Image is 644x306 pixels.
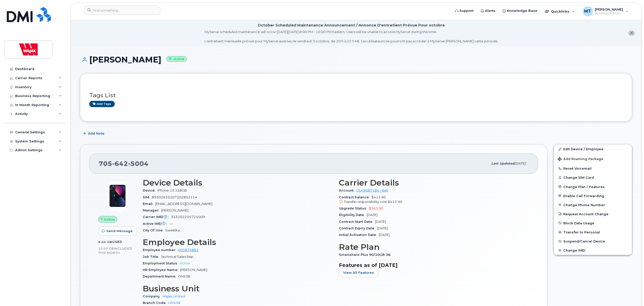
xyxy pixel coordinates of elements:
span: Carrier IMEI [143,215,171,219]
span: Smartshare Plus 90/10GB 36 [339,253,393,257]
a: ON538 [168,301,180,305]
span: Add Note [88,131,104,136]
span: Contract Expiry Date [339,226,377,230]
h3: Rate Plan [339,242,529,252]
span: Employment Status [143,261,180,265]
button: Change IMEI [554,246,632,255]
img: image20231002-3703462-1ig824h.jpeg [102,181,133,211]
button: Add Note [80,129,109,138]
button: Reset Voicemail [554,164,632,173]
span: $413.90 [339,195,529,204]
span: Device [143,189,157,192]
button: View All Features [339,268,378,277]
span: Email [143,202,155,206]
a: 005875881 [178,248,198,252]
span: Branch Code [143,301,168,305]
span: Contract Start Date [339,220,375,224]
span: 89302610207202852114 [152,195,197,199]
span: [PERSON_NAME] [161,208,188,212]
span: View All Features [343,270,374,275]
span: Eligibility Date [339,213,367,217]
h3: Features as of [DATE] [339,262,529,268]
span: 642 [112,160,128,167]
h1: [PERSON_NAME] [80,55,632,64]
span: HR Employee Name [143,268,180,272]
small: Active [166,56,187,62]
span: Add Roaming Package [558,157,603,162]
span: [DATE] [377,226,388,230]
button: Transfer to Personal [554,228,632,237]
button: Send Message [98,227,137,236]
span: [DATE] [367,213,377,217]
span: used [112,240,122,244]
button: Request Account Change [554,209,632,219]
a: 0549687184 - Bell [356,189,388,192]
h3: Carrier Details [339,178,529,187]
h3: Device Details [143,178,333,187]
button: Suspend/Cancel Device [554,237,632,246]
span: 353202255725009 [171,215,205,219]
a: Add tags [89,101,115,107]
span: [EMAIL_ADDRESS][DOMAIN_NAME] [155,202,212,206]
div: October Scheduled Maintenance Announcement / Annonce D'entretient Prévue Pour octobre [258,23,445,28]
button: Block Data Usage [554,219,632,228]
a: Edit Device / Employee [554,144,632,154]
span: Enable Call Forwarding [563,194,604,198]
span: iPhone 13 128GB [157,189,187,192]
span: [DATE] [514,162,526,165]
span: Change Plan / Features [563,185,605,189]
span: 5004 [128,160,149,167]
div: MyServe scheduled maintenance will occur [DATE][DATE] 8:00 PM - 10:00 PM Eastern. Users will be u... [204,29,498,44]
span: City Of Use [143,228,165,232]
span: 705 [99,160,149,167]
span: Transfer responsibility cost [344,200,387,204]
span: Last updated [491,162,514,165]
span: Swastika [165,228,180,232]
button: Change Phone Number [554,200,632,209]
span: Manager [143,208,161,212]
button: close notification [628,30,635,36]
span: SIM [143,195,152,199]
span: Send Message [106,229,133,233]
span: Employee number [143,248,178,252]
span: Company [143,294,162,298]
button: Enable Call Forwarding [554,191,632,200]
a: Wajax Limited [162,294,185,298]
span: 10.00 GB [98,247,114,250]
h3: Tags List [89,92,623,99]
span: Initial Activation Date [339,233,379,237]
span: Contract balance [339,195,371,199]
span: $363.90 [369,206,383,210]
span: Active [104,217,115,222]
button: Change Plan / Features [554,182,632,191]
span: Account [339,189,356,192]
span: Upgrade Status [339,206,369,210]
span: 6.02 GB [98,240,112,244]
span: — [169,222,173,226]
span: [DATE] [375,220,386,224]
button: Change SIM Card [554,173,632,182]
span: Active IMEI [143,222,169,226]
span: Job Title [143,255,161,259]
h3: Employee Details [143,238,333,247]
span: $413.90 [388,200,402,204]
h3: Business Unit [143,284,333,293]
button: Add Roaming Package [554,154,632,164]
span: Active [180,261,190,265]
span: ON538 [178,274,190,278]
span: Suspend/Cancel Device [563,239,605,243]
span: Department Name [143,274,178,278]
span: included this month [98,247,132,255]
span: [PERSON_NAME] [180,268,207,272]
span: Technical Sales Rep [161,255,193,259]
span: [DATE] [379,233,390,237]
